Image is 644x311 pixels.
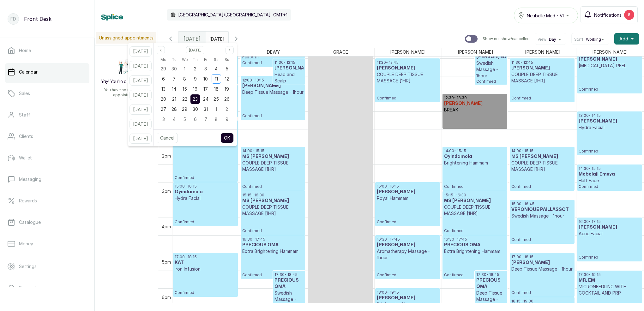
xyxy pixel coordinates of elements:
[242,89,304,95] p: Deep Tissue Massage - 1hour
[19,198,37,204] p: Rewards
[377,261,438,278] p: Confirmed
[444,248,506,254] p: Extra Brightening Hammam
[19,241,33,247] p: Money
[161,153,172,159] div: 2pm
[211,114,221,124] div: 08 Nov 2025
[5,128,89,145] a: Clients
[574,37,606,42] button: StaffWorking
[242,160,304,172] p: COUPLE DEEP TISSUE MASSAGE [1HR]
[579,63,640,69] p: [MEDICAL_DATA] PEEL
[158,56,232,124] div: Oct 2025
[169,56,179,64] div: Tuesday
[190,94,200,104] div: 23 Oct 2025
[129,119,152,129] button: [DATE]
[160,294,172,301] div: 6pm
[19,263,37,270] p: Settings
[444,217,506,233] p: Confirmed
[619,36,628,42] span: Add
[377,242,438,248] h3: [PERSON_NAME]
[579,56,640,63] h3: [PERSON_NAME]
[215,76,218,81] span: 11
[511,213,573,219] p: Swedish Massage - 1hour
[5,170,89,188] a: Messaging
[242,198,304,204] h3: MS [PERSON_NAME]
[579,124,640,131] p: Hydra Facial
[175,260,236,266] h3: KAT
[214,96,219,102] span: 25
[201,84,211,94] div: 17 Oct 2025
[226,117,228,122] span: 9
[444,204,506,217] p: COUPLE DEEP TISSUE MASSAGE [1HR]
[444,254,506,278] p: Confirmed
[172,86,176,92] span: 14
[242,172,304,189] p: Confirmed
[190,84,200,94] div: 16 Oct 2025
[274,60,304,65] p: 11:30 - 12:15
[377,248,438,261] p: Aromatherapy Massage - 1hour
[203,76,208,81] span: 10
[182,96,187,102] span: 22
[226,106,228,112] span: 2
[444,107,506,113] p: BREAK
[160,259,172,265] div: 5pm
[175,201,236,224] p: Confirmed
[579,219,640,224] p: 16:00 - 17:15
[162,117,165,122] span: 3
[193,56,198,63] span: Th
[377,84,438,101] p: Confirmed
[5,279,89,297] a: Support
[225,86,229,92] span: 19
[222,74,232,84] div: 12 Oct 2025
[161,86,166,92] span: 13
[377,189,438,195] h3: [PERSON_NAME]
[226,46,234,54] button: Next month
[169,104,179,114] div: 28 Oct 2025
[19,219,41,225] p: Catalogue
[222,64,232,74] div: 05 Oct 2025
[5,258,89,275] a: Settings
[511,153,573,160] h3: MS [PERSON_NAME]
[476,60,505,79] p: Swedish Massage - 1hour
[175,184,236,189] p: 15:00 - 16:15
[377,60,438,65] p: 11:30 - 12:45
[266,48,281,56] span: DEWY
[158,94,169,104] div: 20 Oct 2025
[5,149,89,167] a: Wallet
[162,76,165,81] span: 6
[24,15,51,23] p: Front Desk
[274,272,304,277] p: 17:30 - 18:45
[444,237,506,242] p: 16:30 - 17:45
[158,74,169,84] div: 06 Oct 2025
[201,114,211,124] div: 07 Nov 2025
[158,56,169,64] div: Monday
[129,90,152,100] button: [DATE]
[194,117,197,122] span: 6
[444,242,506,248] h3: PRECIOUS OMA
[476,272,505,277] p: 17:30 - 18:45
[377,195,438,201] p: Royal Hammam
[5,106,89,124] a: Staff
[178,32,206,46] div: [DATE]
[456,48,495,56] span: [PERSON_NAME]
[242,95,304,118] p: Confirmed
[586,37,601,42] span: Working
[19,155,32,161] p: Wallet
[377,301,438,308] p: Brightening Hammam
[579,69,640,92] p: Confirmed
[169,74,179,84] div: 07 Oct 2025
[172,56,177,63] span: Tu
[274,65,304,71] h3: [PERSON_NAME]
[444,95,506,100] p: 12:30 - 13:30
[5,42,89,59] a: Home
[222,94,232,104] div: 26 Oct 2025
[226,66,228,71] span: 5
[183,86,187,92] span: 15
[242,148,304,153] p: 14:00 - 15:15
[242,78,304,83] p: 12:00 - 13:15
[158,64,169,74] div: 29 Sep 2025
[476,79,505,84] p: Confirmed
[158,104,169,114] div: 27 Oct 2025
[194,66,196,71] span: 2
[579,184,640,189] p: Confirmed
[129,61,152,71] button: [DATE]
